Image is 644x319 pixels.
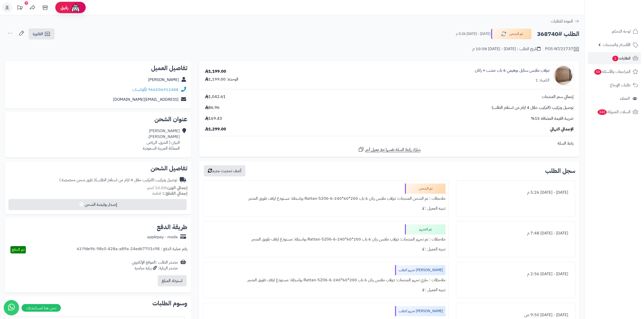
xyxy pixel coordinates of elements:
[152,190,187,196] small: 1 قطعة
[531,116,574,122] span: ضريبة القيمة المضافة 15%
[588,66,641,78] a: المراجعات والأسئلة53
[542,94,574,100] span: إجمالي سعر المنتجات
[205,116,222,122] span: 169.43
[206,194,445,204] div: ملاحظات : تم الشحن المنتجات: دولاب ملابس رتان 6 باب 200*60*240-Rattan-5206-6 بواسطة: مستودع ارفف ...
[25,1,28,5] div: 9
[588,106,641,118] a: السلات المتروكة340
[459,228,572,238] div: [DATE] - [DATE] 7:48 م
[206,244,445,254] div: تنبيه العميل : لا
[603,41,631,48] span: الأقسام والمنتجات
[545,46,579,52] div: POS-NT/21737
[206,285,445,295] div: تنبيه العميل : لا
[70,3,81,13] img: ai-face.png
[594,69,601,75] span: 53
[132,265,178,271] div: مصدر الزيارة: زيارة مباشرة
[472,46,541,52] div: تاريخ الطلب : [DATE] - [DATE] 10:08 م
[33,31,43,37] span: الفاتورة
[9,165,187,171] h2: تفاصيل الشحن
[9,116,187,122] h2: عنوان الشحن
[12,247,25,253] span: تم الدفع
[206,234,445,244] div: ملاحظات : تم تجهيز المنتجات: دولاب ملابس رتان 6 باب 200*60*240-Rattan-5206-6 بواسطة: مستودع ارفف ...
[588,79,641,91] a: طلبات الإرجاع
[9,65,187,71] h2: تفاصيل العميل
[132,87,147,93] a: واتساب
[598,109,607,115] span: 340
[29,28,55,39] a: الفاتورة
[358,146,421,153] a: شارك رابط السلة نفسها مع عميل آخر
[545,168,575,174] h3: سجل الطلب
[132,260,178,271] div: مصدر الطلب :الموقع الإلكتروني
[588,52,641,64] a: الطلبات1
[459,188,572,197] div: [DATE] - [DATE] 5:26 م
[59,177,177,183] div: توصيل وتركيب (التركيب خلال 4 ايام من استلام الطلب)
[459,269,572,279] div: [DATE] - [DATE] 2:56 م
[456,31,490,36] small: [DATE] - [DATE] 5:26 م
[204,165,245,176] button: أضف تحديث جديد
[550,126,574,132] span: الإجمالي النهائي
[405,224,445,234] div: تم التجهيز
[148,87,178,93] a: 966506912488
[395,265,445,275] div: [PERSON_NAME] تجهيز الطلب
[147,185,187,191] small: 10.00 كجم
[8,199,187,210] button: إصدار بوليصة الشحن
[620,95,630,102] span: العملاء
[551,18,579,24] a: العودة للطلبات
[205,105,220,111] span: 86.96
[205,76,238,82] div: الوحدة: 1,199.00
[588,25,641,37] a: لوحة التحكم
[610,14,639,25] img: logo-2.png
[206,204,445,213] div: تنبيه العميل : لا
[553,65,573,86] img: 1749982072-1-90x90.jpg
[77,246,187,253] div: رقم عملية الدفع : 427fde96-98c0-428a-a89a-24ed67701c98
[206,275,445,285] div: ملاحظات : جاري تجهيز المنتجات: دولاب ملابس رتان 6 باب 200*60*240-Rattan-5206-6 بواسطة: مستودع ارف...
[475,68,549,73] a: دولاب ملابس ستايل بوهيمي 6 باب خشب × راتان
[143,128,180,151] div: [PERSON_NAME] [PERSON_NAME]، البيان ( الشرق، الرياض المملكة العربية السعودية
[491,29,532,39] button: تم الشحن
[551,18,573,24] span: العودة للطلبات
[588,92,641,105] a: العملاء
[13,3,26,14] a: تحديثات المنصة
[59,177,95,183] span: ( طرق شحن مخصصة )
[201,141,577,146] div: رابط السلة
[147,234,178,240] div: applepay - mada
[612,56,618,61] span: 1
[537,29,579,39] h2: الطلب #368740
[395,306,445,316] div: [PERSON_NAME] تجهيز الطلب
[165,190,187,196] strong: إجمالي القطع:
[365,147,421,153] span: شارك رابط السلة نفسها مع عميل آخر
[113,96,178,103] a: [EMAIL_ADDRESS][DOMAIN_NAME]
[612,55,631,62] span: الطلبات
[492,105,574,111] span: توصيل وتركيب (التركيب خلال 4 ايام من استلام الطلب)
[205,94,226,100] span: 1,042.61
[535,77,549,83] div: الكمية: 1
[205,69,226,74] div: 1,199.00
[610,82,631,89] span: طلبات الإرجاع
[9,300,187,306] h2: وسوم الطلبات
[158,275,187,286] button: استرداد المبلغ
[597,108,631,115] span: السلات المتروكة
[60,5,68,11] span: رفيق
[405,184,445,194] div: تم الشحن
[166,185,187,191] strong: إجمالي الوزن:
[157,224,187,230] h2: طريقة الدفع
[594,68,631,75] span: المراجعات والأسئلة
[612,28,631,35] span: لوحة التحكم
[205,126,226,132] span: 1,299.00
[148,77,179,83] a: [PERSON_NAME]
